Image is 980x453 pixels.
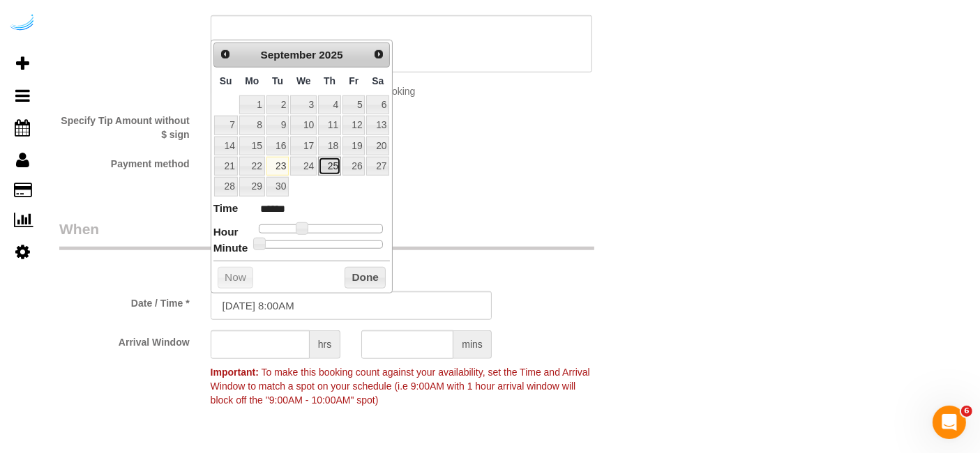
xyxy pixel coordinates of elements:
[214,116,238,135] a: 7
[319,49,342,61] span: 2025
[266,137,289,155] a: 16
[290,137,317,155] a: 17
[266,157,289,176] a: 23
[342,116,365,135] a: 12
[266,177,289,196] a: 30
[239,116,265,135] a: 8
[8,14,36,33] img: Automaid Logo
[373,49,384,60] span: Next
[220,49,231,60] span: Prev
[961,406,972,417] span: 6
[239,157,265,176] a: 22
[349,75,359,86] span: Friday
[218,267,253,289] button: Now
[266,116,289,135] a: 9
[318,95,341,114] a: 4
[324,75,336,86] span: Thursday
[342,137,365,155] a: 19
[296,75,311,86] span: Wednesday
[366,157,389,176] a: 27
[318,157,341,176] a: 25
[369,45,389,64] a: Next
[345,267,386,289] button: Done
[366,95,389,114] a: 6
[213,240,248,258] dt: Minute
[366,116,389,135] a: 13
[211,367,259,378] strong: Important:
[266,95,289,114] a: 2
[272,75,283,86] span: Tuesday
[211,291,492,320] input: MM/DD/YYYY HH:MM
[49,330,200,349] label: Arrival Window
[933,406,966,439] iframe: Intercom live chat
[213,224,239,242] dt: Hour
[245,75,259,86] span: Monday
[49,109,200,141] label: Specify Tip Amount without $ sign
[318,116,341,135] a: 11
[290,116,317,135] a: 10
[310,330,340,359] span: hrs
[214,137,238,155] a: 14
[214,177,238,196] a: 28
[213,201,239,218] dt: Time
[239,95,265,114] a: 1
[261,49,317,61] span: September
[342,95,365,114] a: 5
[453,330,492,359] span: mins
[59,219,594,250] legend: When
[220,75,232,86] span: Sunday
[214,157,238,176] a: 21
[366,137,389,155] a: 20
[372,75,384,86] span: Saturday
[290,157,317,176] a: 24
[49,152,200,171] label: Payment method
[239,137,265,155] a: 15
[239,177,265,196] a: 29
[216,45,235,64] a: Prev
[318,137,341,155] a: 18
[211,367,590,406] span: To make this booking count against your availability, set the Time and Arrival Window to match a ...
[49,291,200,310] label: Date / Time *
[290,95,317,114] a: 3
[342,157,365,176] a: 26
